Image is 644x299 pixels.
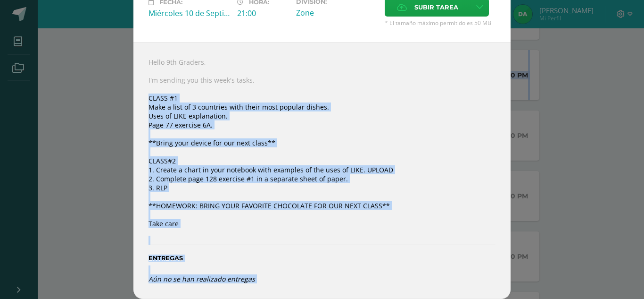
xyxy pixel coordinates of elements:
[296,8,377,18] div: Zone
[237,8,289,18] div: 21:00
[385,19,495,27] span: * El tamaño máximo permitido es 50 MB
[149,274,255,283] i: Aún no se han realizado entregas
[149,255,495,262] label: Entregas
[149,8,230,18] div: Miércoles 10 de Septiembre
[133,42,511,299] div: Hello 9th Graders, I'm sending you this week's tasks. CLASS #1 Make a list of 3 countries with th...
